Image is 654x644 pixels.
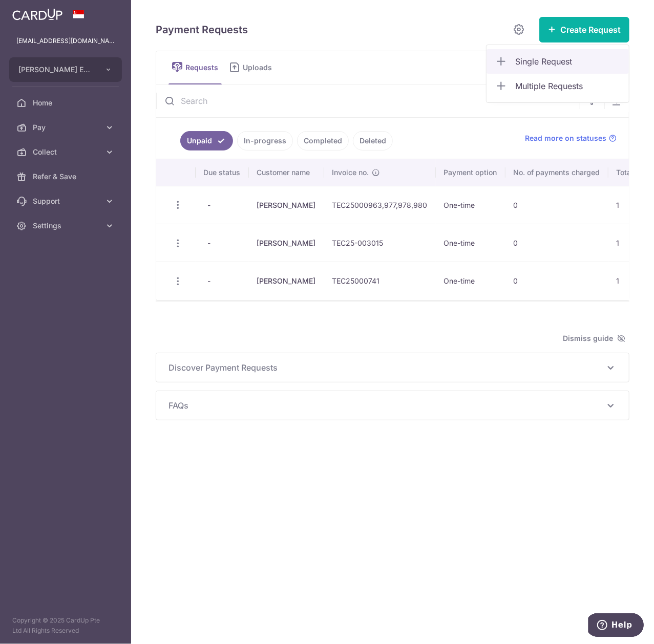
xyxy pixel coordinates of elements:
a: Read more on statuses [525,133,617,143]
span: - [204,198,215,212]
span: FAQs [168,399,604,412]
span: Support [33,196,100,206]
a: In-progress [237,131,293,151]
th: Invoice no. [324,159,436,186]
button: Create Request [539,17,629,42]
span: Uploads [243,62,279,73]
span: Collect [33,147,100,157]
p: [EMAIL_ADDRESS][DOMAIN_NAME] [16,36,115,46]
td: [PERSON_NAME] [249,186,324,224]
td: 0 [505,186,608,224]
td: One-time [436,186,505,224]
p: FAQs [168,399,617,412]
span: Help [23,7,44,16]
span: Settings [33,221,100,231]
th: Payment option [436,159,505,186]
p: Discover Payment Requests [168,361,617,374]
td: 0 [505,224,608,262]
td: One-time [436,224,505,262]
span: Read more on statuses [525,133,606,143]
h5: Payment Requests [156,22,248,38]
a: Multiple Requests [487,74,629,98]
span: Single Request [515,55,621,68]
td: TEC25000963,977,978,980 [324,186,436,224]
td: 0 [505,262,608,299]
th: Due status [196,159,249,186]
td: TEC25-003015 [324,224,436,262]
a: Unpaid [180,131,233,151]
input: Search [156,84,580,117]
a: Completed [297,131,349,151]
a: Deleted [353,131,393,151]
img: CardUp [12,8,62,20]
span: Home [33,98,100,108]
span: Payment option [444,167,497,178]
span: Requests [185,62,222,73]
span: - [204,236,215,250]
span: No. of payments charged [514,167,600,178]
span: [PERSON_NAME] EYE CARE PTE. LTD. [18,65,94,75]
ul: Create Request [486,45,629,103]
span: - [204,274,215,288]
span: Invoice no. [332,167,369,178]
button: [PERSON_NAME] EYE CARE PTE. LTD. [9,57,122,82]
th: Customer name [249,159,324,186]
span: Pay [33,122,100,133]
span: Discover Payment Requests [168,361,604,374]
iframe: Opens a widget where you can find more information [588,613,644,639]
span: Multiple Requests [515,80,621,92]
span: Refer & Save [33,171,100,182]
a: Uploads [226,51,279,84]
td: [PERSON_NAME] [249,262,324,299]
td: One-time [436,262,505,299]
a: Requests [168,51,222,84]
td: TEC25000741 [324,262,436,299]
a: Single Request [487,49,629,74]
th: No. of payments charged [505,159,608,186]
span: Dismiss guide [563,332,625,345]
td: [PERSON_NAME] [249,224,324,262]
